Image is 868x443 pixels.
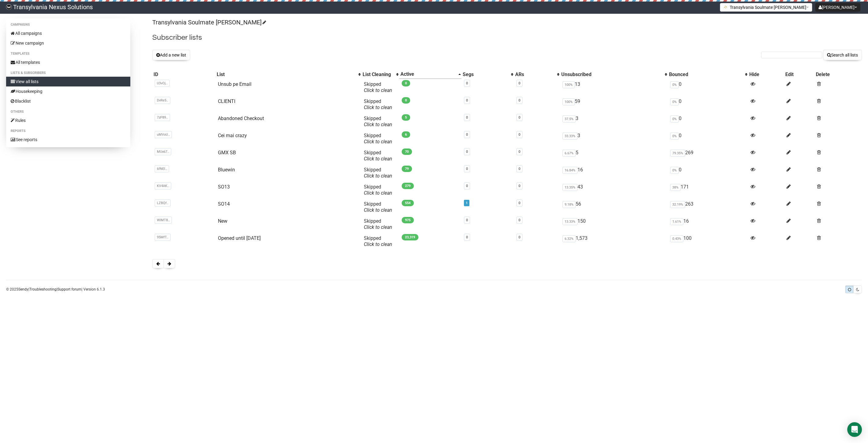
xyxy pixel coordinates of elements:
[816,71,861,78] div: Delete
[6,127,130,135] li: Reports
[364,150,392,162] span: Skipped
[152,50,190,60] button: Add a new list
[364,201,392,213] span: Skipped
[668,147,748,164] td: 269
[364,241,392,247] a: Click to clean
[815,3,860,12] button: [PERSON_NAME]
[668,113,748,130] td: 0
[6,77,130,86] a: View all lists
[6,286,105,293] p: © 2025 | | | Version 6.1.3
[155,131,172,138] span: uMVoU..
[402,80,410,86] span: 0
[6,38,130,48] a: New campaign
[670,184,681,191] span: 38%
[218,201,230,207] a: SO14
[218,184,230,190] a: SO13
[218,115,264,121] a: Abandoned Checkout
[6,4,12,10] img: 586cc6b7d8bc403f0c61b981d947c989
[560,70,667,79] th: Unsubscribed: No sort applied, activate to apply an ascending sort
[466,167,468,171] a: 0
[519,133,520,137] a: 0
[402,131,410,138] span: 6
[519,201,520,205] a: 0
[670,218,683,225] span: 1.61%
[155,234,171,241] span: 95MfT..
[670,98,679,105] span: 0%
[560,113,667,130] td: 3
[668,233,748,250] td: 100
[561,71,661,78] div: Unsubscribed
[6,135,130,145] a: See reports
[562,115,576,123] span: 37.5%
[217,71,356,78] div: List
[466,81,468,85] a: 0
[784,70,815,79] th: Edit: No sort applied, sorting is disabled
[364,133,392,145] span: Skipped
[668,164,748,181] td: 0
[515,71,554,78] div: ARs
[402,217,414,223] span: 975
[402,148,412,155] span: 70
[6,50,130,57] li: Templates
[152,32,862,43] h2: Subscriber lists
[466,184,468,188] a: 0
[785,71,813,78] div: Edit
[519,218,520,222] a: 0
[6,115,130,125] a: Rules
[847,422,862,437] div: Open Intercom Messenger
[364,167,392,179] span: Skipped
[6,57,130,67] a: All templates
[364,184,392,196] span: Skipped
[668,70,748,79] th: Bounced: No sort applied, activate to apply an ascending sort
[466,115,468,119] a: 0
[402,183,414,189] span: 279
[748,70,784,79] th: Hide: No sort applied, sorting is disabled
[560,181,667,199] td: 43
[466,201,468,205] a: 1
[670,150,685,157] span: 79.35%
[668,181,748,199] td: 171
[562,133,577,140] span: 33.33%
[218,81,251,87] a: Unsub pe Email
[152,19,265,26] a: Transylvania Soulmate [PERSON_NAME]
[562,81,575,88] span: 100%
[218,235,261,241] a: Opened until [DATE]
[154,71,214,78] div: ID
[364,87,392,93] a: Click to clean
[514,70,560,79] th: ARs: No sort applied, activate to apply an ascending sort
[6,86,130,96] a: Housekeeping
[466,133,468,137] a: 0
[6,96,130,106] a: Blacklist
[155,114,170,121] span: 7zP89..
[562,235,576,242] span: 6.32%
[402,200,414,206] span: 554
[562,98,575,105] span: 100%
[364,224,392,230] a: Click to clean
[364,122,392,127] a: Click to clean
[400,71,455,77] div: Active
[155,217,172,224] span: WlMT8..
[519,115,520,119] a: 0
[466,218,468,222] a: 0
[720,3,812,12] button: Transylvania Soulmate [PERSON_NAME]
[461,70,514,79] th: Segs: No sort applied, activate to apply an ascending sort
[155,148,171,155] span: MUx67..
[560,79,667,96] td: 13
[669,71,742,78] div: Bounced
[562,201,576,208] span: 9.18%
[364,98,392,110] span: Skipped
[562,184,577,191] span: 13.35%
[749,71,783,78] div: Hide
[668,199,748,216] td: 263
[402,97,410,104] span: 0
[562,150,576,157] span: 6.67%
[364,173,392,179] a: Click to clean
[815,70,862,79] th: Delete: No sort applied, sorting is disabled
[155,165,169,172] span: 6fNEI..
[560,216,667,233] td: 150
[560,130,667,147] td: 3
[155,97,170,104] span: DvRe5..
[215,70,362,79] th: List: No sort applied, activate to apply an ascending sort
[18,287,28,291] a: Sendy
[466,150,468,154] a: 0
